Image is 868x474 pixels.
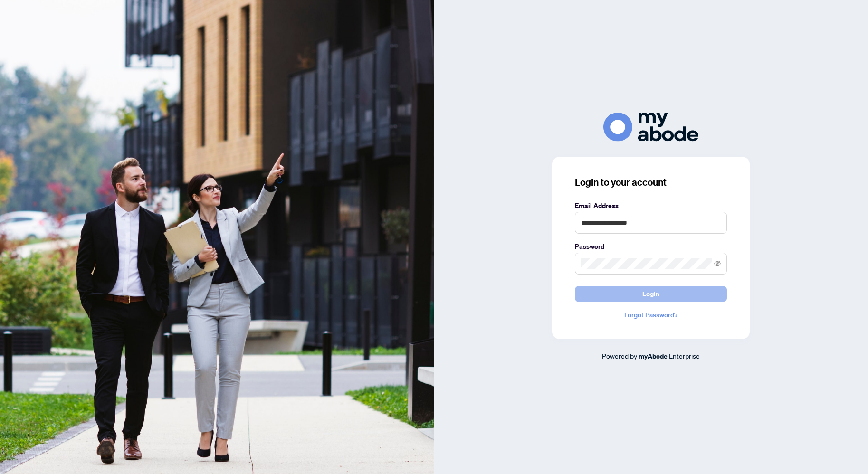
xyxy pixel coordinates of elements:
[639,351,668,361] a: myAbode
[642,286,659,302] span: Login
[714,260,721,267] span: eye-invisible
[603,113,698,142] img: ma-logo
[575,310,727,320] a: Forgot Password?
[575,176,727,189] h3: Login to your account
[575,286,727,302] button: Login
[669,351,700,360] span: Enterprise
[575,200,727,211] label: Email Address
[602,351,637,360] span: Powered by
[575,241,727,252] label: Password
